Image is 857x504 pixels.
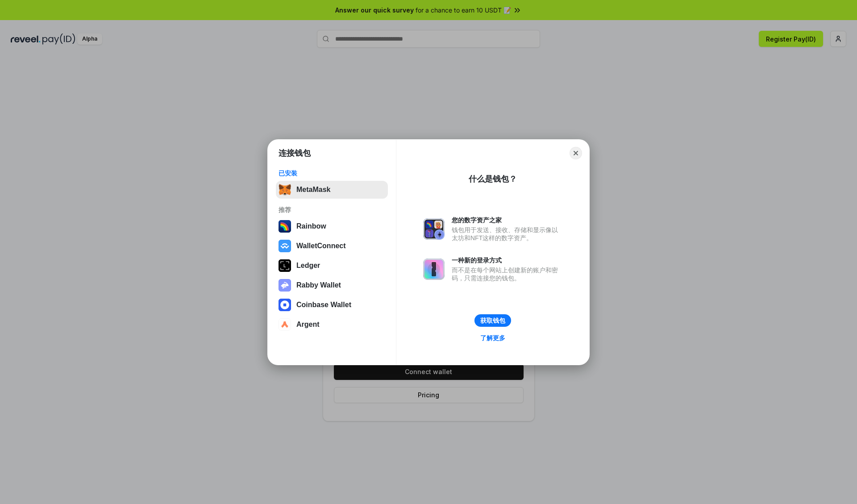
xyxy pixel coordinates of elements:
[423,218,445,240] img: svg+xml,%3Csvg%20xmlns%3D%22http%3A%2F%2Fwww.w3.org%2F2000%2Fsvg%22%20fill%3D%22none%22%20viewBox...
[452,216,562,224] div: 您的数字资产之家
[296,321,320,329] div: Argent
[480,334,505,342] div: 了解更多
[452,256,562,264] div: 一种新的登录方式
[276,296,388,314] button: Coinbase Wallet
[296,242,346,250] div: WalletConnect
[279,220,291,233] img: svg+xml,%3Csvg%20width%3D%22120%22%20height%3D%22120%22%20viewBox%3D%220%200%20120%20120%22%20fil...
[296,262,320,270] div: Ledger
[276,316,388,333] button: Argent
[296,186,330,194] div: MetaMask
[480,317,505,325] div: 获取钱包
[296,301,351,309] div: Coinbase Wallet
[279,169,385,177] div: 已安装
[475,332,511,344] a: 了解更多
[276,257,388,275] button: Ledger
[570,147,582,159] button: Close
[279,240,291,252] img: svg+xml,%3Csvg%20width%3D%2228%22%20height%3D%2228%22%20viewBox%3D%220%200%2028%2028%22%20fill%3D...
[276,217,388,235] button: Rainbow
[279,259,291,272] img: svg+xml,%3Csvg%20xmlns%3D%22http%3A%2F%2Fwww.w3.org%2F2000%2Fsvg%22%20width%3D%2228%22%20height%3...
[452,266,562,282] div: 而不是在每个网站上创建新的账户和密码，只需连接您的钱包。
[279,206,385,214] div: 推荐
[276,181,388,199] button: MetaMask
[474,314,511,327] button: 获取钱包
[279,299,291,311] img: svg+xml,%3Csvg%20width%3D%2228%22%20height%3D%2228%22%20viewBox%3D%220%200%2028%2028%22%20fill%3D...
[469,174,517,184] div: 什么是钱包？
[276,237,388,255] button: WalletConnect
[452,226,562,242] div: 钱包用于发送、接收、存储和显示像以太坊和NFT这样的数字资产。
[279,279,291,292] img: svg+xml,%3Csvg%20xmlns%3D%22http%3A%2F%2Fwww.w3.org%2F2000%2Fsvg%22%20fill%3D%22none%22%20viewBox...
[423,258,445,280] img: svg+xml,%3Csvg%20xmlns%3D%22http%3A%2F%2Fwww.w3.org%2F2000%2Fsvg%22%20fill%3D%22none%22%20viewBox...
[279,318,291,331] img: svg+xml,%3Csvg%20width%3D%2228%22%20height%3D%2228%22%20viewBox%3D%220%200%2028%2028%22%20fill%3D...
[276,276,388,294] button: Rabby Wallet
[296,281,341,289] div: Rabby Wallet
[279,148,311,158] h1: 连接钱包
[279,183,291,196] img: svg+xml,%3Csvg%20fill%3D%22none%22%20height%3D%2233%22%20viewBox%3D%220%200%2035%2033%22%20width%...
[296,222,326,230] div: Rainbow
